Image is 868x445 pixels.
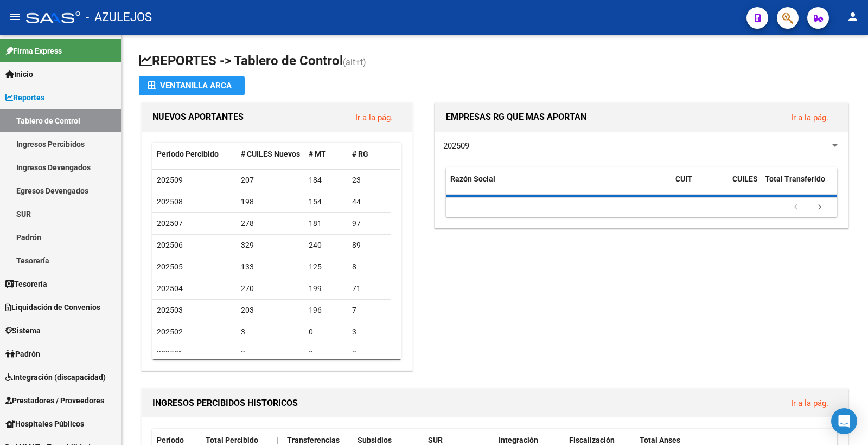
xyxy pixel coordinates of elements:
span: SUR [428,436,443,444]
span: 202506 [157,241,183,249]
div: 71 [352,282,387,295]
a: go to next page [809,202,830,214]
div: 3 [241,326,300,338]
div: 97 [352,217,387,230]
a: Ir a la pág. [791,398,828,408]
div: 181 [309,217,343,230]
datatable-header-cell: # RG [348,143,391,166]
div: 7 [352,304,387,317]
span: Total Percibido [206,436,258,444]
datatable-header-cell: Período Percibido [152,143,237,166]
span: Padrón [5,348,40,360]
span: INGRESOS PERCIBIDOS HISTORICOS [152,398,298,408]
datatable-header-cell: # CUILES Nuevos [237,143,304,166]
span: Inicio [5,68,33,80]
span: # MT [309,150,326,158]
span: 202503 [157,306,183,314]
div: 207 [241,174,300,186]
datatable-header-cell: CUILES [728,167,761,203]
div: Ventanilla ARCA [148,76,236,95]
button: Ir a la pág. [782,107,837,127]
div: 0 [309,326,343,338]
span: 202508 [157,197,183,206]
div: 0 [309,347,343,360]
span: CUILES [732,175,758,183]
span: Período Percibido [157,150,219,158]
span: Tesorería [5,278,47,290]
div: 184 [309,174,343,186]
span: 202509 [443,141,469,151]
div: Open Intercom Messenger [831,408,857,434]
a: go to previous page [786,202,806,214]
span: 202507 [157,219,183,228]
span: (alt+t) [343,57,366,67]
div: 44 [352,196,387,208]
datatable-header-cell: Razón Social [446,167,671,203]
span: Integración (discapacidad) [5,371,106,383]
span: Integración [499,436,538,444]
span: Prestadores / Proveedores [5,395,104,407]
div: 270 [241,282,300,295]
span: NUEVOS APORTANTES [152,112,244,122]
div: 278 [241,217,300,230]
span: Razón Social [450,175,495,183]
span: Hospitales Públicos [5,418,84,430]
span: Reportes [5,92,44,104]
div: 133 [241,261,300,273]
div: 196 [309,304,343,317]
span: Firma Express [5,45,62,57]
span: Subsidios [358,436,392,444]
span: Sistema [5,325,41,337]
mat-icon: menu [9,10,22,23]
button: Ir a la pág. [347,107,401,127]
button: Ir a la pág. [782,393,837,413]
div: 3 [352,347,387,360]
h1: REPORTES -> Tablero de Control [139,52,851,71]
div: 89 [352,239,387,251]
div: 329 [241,239,300,251]
span: # RG [352,150,368,158]
div: 3 [352,326,387,338]
div: 154 [309,196,343,208]
div: 199 [309,282,343,295]
span: - AZULEJOS [86,5,152,29]
div: 8 [352,261,387,273]
button: Ventanilla ARCA [139,76,245,95]
div: 198 [241,196,300,208]
span: Total Transferido [765,175,825,183]
span: 202504 [157,284,183,293]
span: 202505 [157,262,183,271]
div: 203 [241,304,300,317]
span: EMPRESAS RG QUE MAS APORTAN [446,112,586,122]
datatable-header-cell: # MT [304,143,348,166]
datatable-header-cell: CUIT [671,167,728,203]
a: Ir a la pág. [791,113,828,122]
span: | [276,436,278,444]
span: 202509 [157,176,183,184]
div: 125 [309,261,343,273]
span: Total Anses [640,436,680,444]
div: 23 [352,174,387,186]
span: Fiscalización [569,436,615,444]
a: Ir a la pág. [355,113,393,122]
span: CUIT [675,175,692,183]
span: 202502 [157,327,183,336]
span: Liquidación de Convenios [5,301,100,313]
div: 3 [241,347,300,360]
span: 202501 [157,349,183,358]
span: # CUILES Nuevos [241,150,300,158]
div: 240 [309,239,343,251]
mat-icon: person [846,10,859,23]
datatable-header-cell: Total Transferido [761,167,837,203]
